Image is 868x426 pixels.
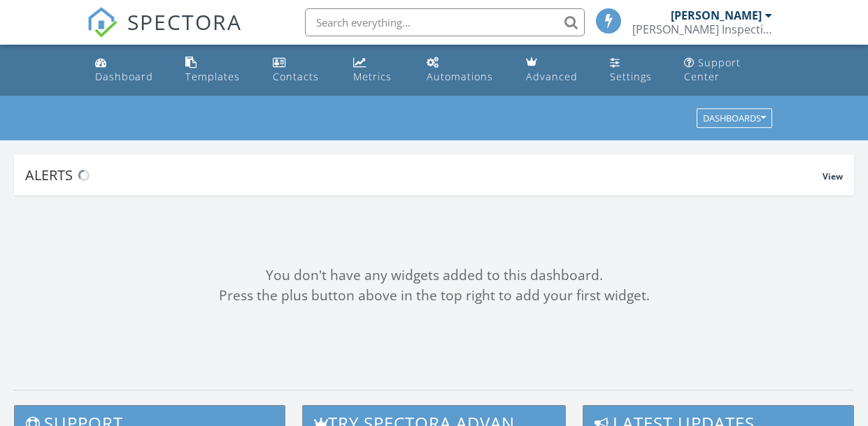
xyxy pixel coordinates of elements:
[604,50,667,90] a: Settings
[421,50,508,90] a: Automations (Basic)
[90,50,169,90] a: Dashboard
[823,170,843,182] span: View
[14,265,854,286] div: You don't have any widgets added to this dashboard.
[671,8,762,22] div: [PERSON_NAME]
[520,50,593,90] a: Advanced
[305,8,585,36] input: Search everything...
[684,56,741,83] div: Support Center
[87,7,118,38] img: The Best Home Inspection Software - Spectora
[348,50,410,90] a: Metrics
[87,19,242,48] a: SPECTORA
[610,70,652,83] div: Settings
[185,70,240,83] div: Templates
[127,7,242,36] span: SPECTORA
[273,70,319,83] div: Contacts
[697,109,772,128] button: Dashboards
[95,70,153,83] div: Dashboard
[353,70,392,83] div: Metrics
[427,70,493,83] div: Automations
[267,50,336,90] a: Contacts
[526,70,578,83] div: Advanced
[180,50,256,90] a: Templates
[25,166,823,184] div: Alerts
[632,22,772,36] div: Johnston Inspection, LLC
[703,114,766,124] div: Dashboards
[678,50,778,90] a: Support Center
[14,286,854,306] div: Press the plus button above in the top right to add your first widget.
